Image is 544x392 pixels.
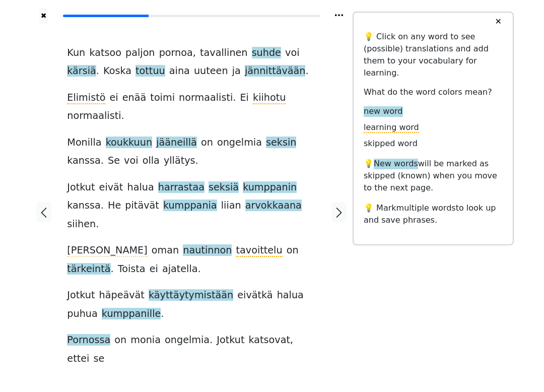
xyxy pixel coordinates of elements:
[127,181,154,194] span: halua
[143,155,160,167] span: olla
[217,137,262,149] span: ongelmia
[161,308,164,320] span: .
[67,47,85,59] span: Kun
[99,181,123,194] span: eivät
[179,92,233,104] span: normaalisti
[164,155,195,167] span: yllätys
[240,92,248,104] span: Ei
[67,200,100,212] span: kanssa
[183,244,232,257] span: nautinnon
[67,137,101,149] span: Monilla
[249,334,290,347] span: katsovat
[162,263,198,276] span: ajatella
[96,218,99,231] span: .
[364,139,418,149] span: skipped word
[125,200,159,212] span: pitävät
[96,65,99,78] span: .
[165,334,210,347] span: ongelmia
[67,289,95,302] span: Jotkut
[110,92,118,104] span: ei
[39,8,48,24] button: ✖
[200,47,248,59] span: tavallinen
[114,334,126,347] span: on
[290,334,293,347] span: ,
[364,202,503,226] p: 💡 Mark to look up and save phrases.
[201,137,213,149] span: on
[108,155,120,167] span: Se
[67,65,96,78] span: kärsiä
[101,200,104,212] span: .
[101,155,104,167] span: .
[243,181,297,194] span: kumppanin
[374,159,418,169] span: New words
[253,92,286,104] span: kiihotu
[159,47,193,59] span: pornoa
[67,308,97,320] span: puhua
[198,263,201,276] span: .
[93,353,104,365] span: se
[163,200,217,212] span: kumppania
[364,31,503,79] p: 💡 Click on any word to see (possible) translations and add them to your vocabulary for learning.
[130,334,161,347] span: monia
[67,334,110,347] span: Pornossa
[232,65,241,78] span: ja
[169,65,190,78] span: aina
[193,47,196,59] span: ,
[106,137,152,149] span: koukkuun
[89,47,121,59] span: katsoo
[158,181,205,194] span: harrastaa
[364,106,402,117] span: new word
[152,244,179,257] span: oman
[67,92,105,104] span: Elimistö
[67,218,96,231] span: siihen
[135,65,165,78] span: tottuu
[489,13,507,31] button: ✕
[209,181,239,194] span: seksiä
[285,47,299,59] span: voi
[266,137,296,149] span: seksin
[364,122,419,133] span: learning word
[103,65,131,78] span: Koska
[245,65,306,78] span: jännittävään
[236,244,283,257] span: tavoittelu
[122,92,146,104] span: enää
[67,263,110,276] span: tärkeintä
[149,289,233,302] span: käyttäytymistään
[364,87,503,97] h6: What do the word colors mean?
[245,200,302,212] span: arvokkaana
[237,289,273,302] span: eivätkä
[277,289,304,302] span: halua
[102,308,161,320] span: kumppanille
[125,47,155,59] span: paljon
[121,110,124,122] span: .
[396,203,456,213] span: multiple words
[305,65,308,78] span: .
[67,181,95,194] span: Jotkut
[252,47,281,59] span: suhde
[364,158,503,194] p: 💡 will be marked as skipped (known) when you move to the next page.
[67,110,121,122] span: normaalisti
[287,244,299,257] span: on
[67,155,100,167] span: kanssa
[210,334,213,347] span: .
[217,334,244,347] span: Jotkut
[194,65,228,78] span: uuteen
[195,155,198,167] span: .
[124,155,138,167] span: voi
[118,263,146,276] span: Toista
[233,92,236,104] span: .
[150,263,158,276] span: ei
[67,244,147,257] span: [PERSON_NAME]
[150,92,175,104] span: toimi
[67,353,89,365] span: ettei
[156,137,197,149] span: jääneillä
[221,200,241,212] span: liian
[108,200,121,212] span: He
[99,289,145,302] span: häpeävät
[111,263,114,276] span: .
